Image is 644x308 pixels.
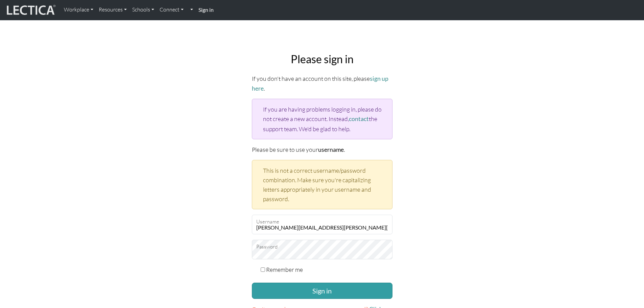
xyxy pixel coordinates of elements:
[252,283,392,299] button: Sign in
[96,3,129,17] a: Resources
[157,3,186,17] a: Connect
[61,3,96,17] a: Workplace
[252,145,392,155] p: Please be sure to use your .
[252,160,392,210] div: This is not a correct username/password combination. Make sure you're capitalizing letters approp...
[252,215,392,234] input: Username
[129,3,157,17] a: Schools
[198,6,214,13] strong: Sign in
[252,74,392,93] p: If you don't have an account on this site, please .
[252,53,392,66] h2: Please sign in
[252,99,392,139] div: If you are having problems logging in, please do not create a new account. Instead, the support t...
[5,4,56,17] img: lecticalive
[266,265,303,274] label: Remember me
[318,146,344,153] strong: username
[349,115,369,122] a: contact
[196,3,216,17] a: Sign in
